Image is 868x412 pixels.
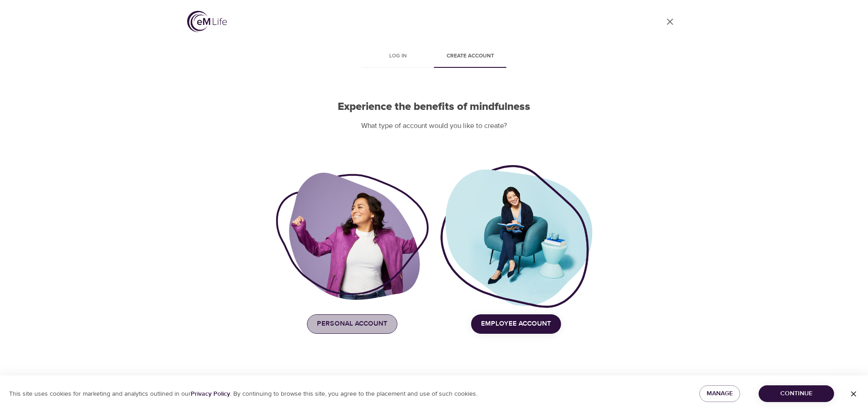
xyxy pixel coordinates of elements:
[187,11,227,32] img: logo
[699,385,740,402] button: Manage
[317,318,387,330] span: Personal Account
[307,314,397,333] button: Personal Account
[481,318,551,330] span: Employee Account
[191,390,230,398] a: Privacy Policy
[367,52,429,61] span: Log in
[766,388,827,399] span: Continue
[471,314,561,333] button: Employee Account
[659,11,681,33] a: close
[276,121,592,131] p: What type of account would you like to create?
[759,385,834,402] button: Continue
[439,52,501,61] span: Create account
[707,388,733,399] span: Manage
[276,100,592,114] h2: Experience the benefits of mindfulness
